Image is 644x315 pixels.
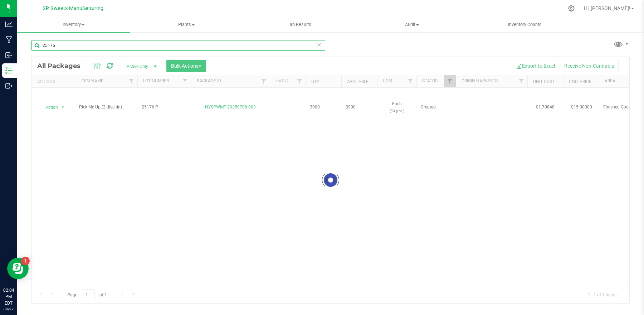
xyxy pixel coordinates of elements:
p: 08/27 [3,306,14,312]
p: 02:04 PM EDT [3,287,14,306]
a: Lab Results [243,17,356,32]
span: Inventory Counts [498,21,551,28]
span: Plants [130,21,242,28]
inline-svg: Analytics [5,21,13,28]
inline-svg: Inventory [5,67,13,74]
span: Clear [317,40,322,49]
a: Inventory [17,17,130,32]
span: Audit [356,21,468,28]
inline-svg: Outbound [5,82,13,89]
inline-svg: Inbound [5,52,13,59]
a: Audit [356,17,468,32]
span: Inventory [17,21,130,28]
a: Inventory Counts [468,17,581,32]
div: Manage settings [567,5,576,12]
span: Hi, [PERSON_NAME]! [584,5,630,11]
input: Search Package ID, Item Name, SKU, Lot or Part Number... [31,40,325,51]
a: Plants [130,17,243,32]
inline-svg: Manufacturing [5,36,13,43]
span: Lab Results [278,21,321,28]
iframe: Resource center [7,258,29,279]
iframe: Resource center unread badge [21,257,30,265]
span: SP Sweets Manufacturing [43,5,103,11]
